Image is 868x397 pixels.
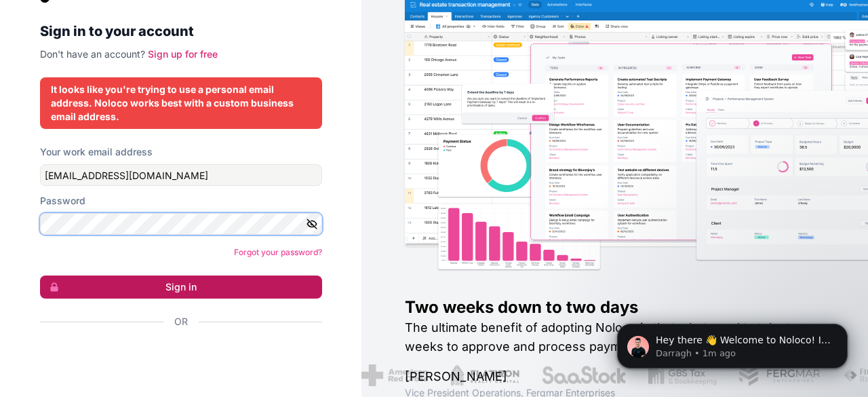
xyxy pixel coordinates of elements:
span: Or [174,315,188,328]
a: Sign up for free [148,48,218,60]
span: Don't have an account? [40,48,145,60]
input: Email address [40,164,322,186]
h1: Two weeks down to two days [405,297,825,318]
h2: Sign in to your account [40,19,322,43]
iframe: Sign in with Google Button [33,343,318,373]
button: Sign in [40,276,322,299]
h2: The ultimate benefit of adopting Noloco is that what used to take two weeks to approve and proces... [405,318,825,356]
img: /assets/american-red-cross-BAupjrZR.png [361,364,427,386]
h1: [PERSON_NAME] [405,367,825,386]
label: Your work email address [40,145,153,159]
div: It looks like you're trying to use a personal email address. Noloco works best with a custom busi... [51,83,311,124]
iframe: Intercom notifications message [597,295,868,390]
a: Forgot your password? [234,247,322,257]
label: Password [40,194,85,208]
input: Password [40,213,322,235]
